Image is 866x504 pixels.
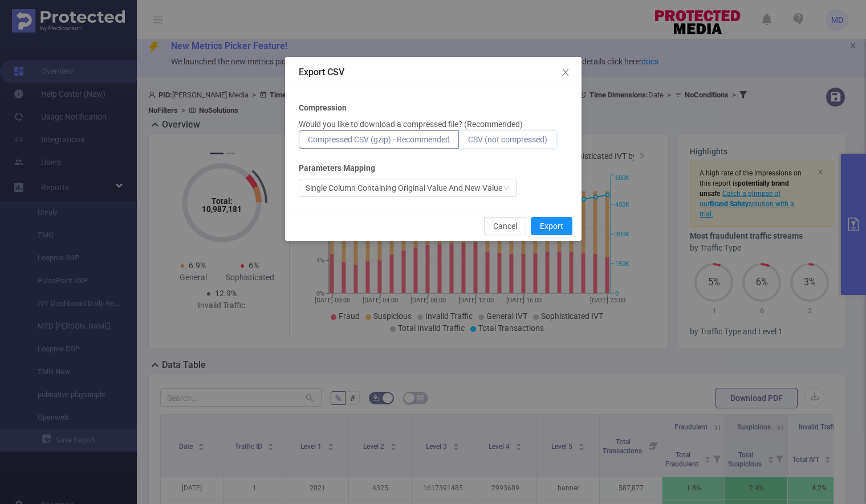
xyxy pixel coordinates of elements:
div: Export CSV [299,66,568,79]
button: Cancel [484,217,526,235]
b: Compression [299,102,347,114]
b: Parameters Mapping [299,162,375,174]
button: Export [531,217,572,235]
button: Close [550,57,582,89]
p: Would you like to download a compressed file? (Recommended) [299,118,523,130]
div: Single Column Containing Original Value And New Value [306,179,502,196]
span: Compressed CSV (gzip) - Recommended [308,135,450,144]
span: CSV (not compressed) [468,135,547,144]
i: icon: close [561,68,570,77]
i: icon: down [503,185,510,192]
